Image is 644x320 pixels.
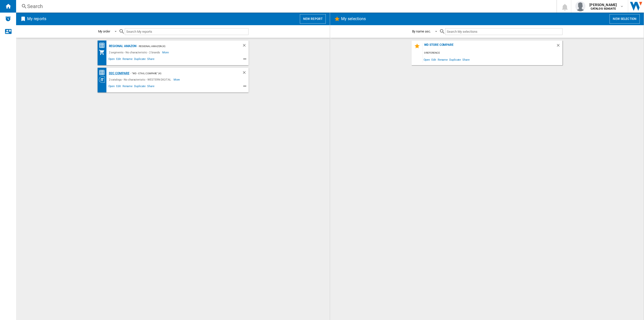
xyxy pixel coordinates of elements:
[125,28,249,35] input: Search My reports
[242,43,249,49] div: Delete
[449,56,462,63] span: Duplicate
[99,77,108,83] div: Category View
[136,43,232,49] div: - Regional Amazon (4)
[591,7,616,10] b: CATALOG SEAGATE
[589,2,617,7] span: [PERSON_NAME]
[462,56,470,63] span: Share
[99,69,108,76] div: Price Matrix
[556,43,562,50] div: Delete
[412,29,431,33] div: By name asc.
[423,43,556,50] div: WD Store Compare
[108,84,116,90] span: Open
[27,3,543,10] div: Search
[108,49,163,55] div: 2 segments - No characteristic - 2 brands
[133,57,146,63] span: Duplicate
[115,57,122,63] span: Edit
[423,50,562,56] div: 0 reference
[300,14,326,24] button: New report
[122,84,133,90] span: Rename
[445,28,562,35] input: Search My selections
[108,70,130,77] div: D2C Compare
[108,57,116,63] span: Open
[122,57,133,63] span: Rename
[423,56,431,63] span: Open
[146,57,155,63] span: Share
[437,56,449,63] span: Rename
[174,77,181,83] span: More
[115,84,122,90] span: Edit
[108,43,137,49] div: Regional Amazon
[242,70,249,77] div: Delete
[98,29,110,33] div: My order
[431,56,437,63] span: Edit
[575,1,585,11] img: profile.jpg
[108,77,174,83] div: 2 catalogs - No characteristic - WESTERN DIGITAL
[99,42,108,49] div: Price Matrix
[610,14,640,24] button: New selection
[162,49,170,55] span: More
[26,14,47,24] h2: My reports
[5,16,11,22] img: alerts-logo.svg
[99,49,108,55] div: My Assortment
[129,70,232,77] div: - "WD - Etail Compare" (4)
[133,84,146,90] span: Duplicate
[340,14,367,24] h2: My selections
[146,84,155,90] span: Share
